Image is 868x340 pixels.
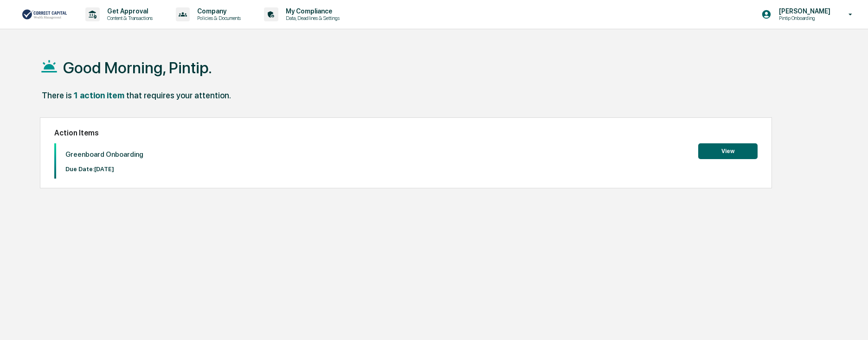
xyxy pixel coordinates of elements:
[65,150,143,159] p: Greenboard Onboarding
[22,8,67,20] img: logo
[65,166,143,173] p: Due Date: [DATE]
[126,90,231,100] div: that requires your attention.
[42,90,72,100] div: There is
[63,58,212,77] h1: Good Morning, Pintip.
[698,143,758,159] button: View
[278,15,344,21] p: Data, Deadlines & Settings
[100,7,157,15] p: Get Approval
[74,90,124,100] div: 1 action item
[698,146,758,155] a: View
[190,15,245,21] p: Policies & Documents
[772,7,835,15] p: [PERSON_NAME]
[278,7,344,15] p: My Compliance
[190,7,245,15] p: Company
[772,15,835,21] p: Pintip Onboarding
[54,128,758,137] h2: Action Items
[100,15,157,21] p: Content & Transactions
